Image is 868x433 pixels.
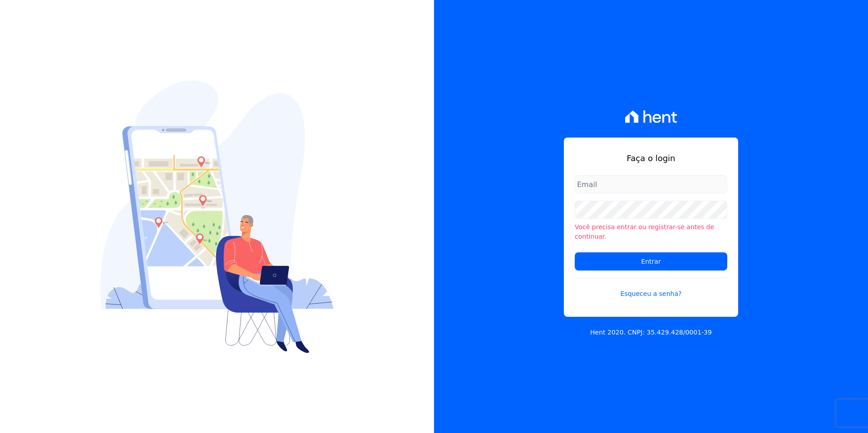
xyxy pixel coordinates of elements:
[575,222,727,241] li: Você precisa entrar ou registrar-se antes de continuar.
[575,278,727,299] a: Esqueceu a senha?
[575,152,727,164] h1: Faça o login
[100,80,334,353] img: Login
[575,252,727,271] input: Entrar
[590,328,712,337] p: Hent 2020. CNPJ: 35.429.428/0001-39
[575,175,727,193] input: Email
